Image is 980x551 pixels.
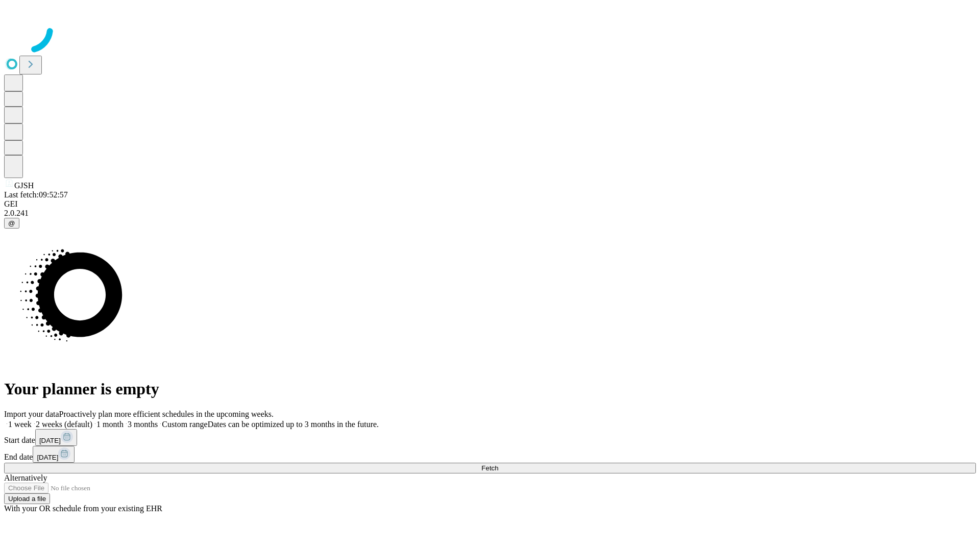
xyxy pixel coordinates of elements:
[4,190,68,199] span: Last fetch: 09:52:57
[35,429,77,446] button: [DATE]
[37,454,58,461] span: [DATE]
[208,420,379,429] span: Dates can be optimized up to 3 months in the future.
[4,410,59,418] span: Import your data
[4,446,976,463] div: End date
[8,420,32,429] span: 1 week
[162,420,207,429] span: Custom range
[4,199,976,209] div: GEI
[4,463,976,473] button: Fetch
[481,464,498,472] span: Fetch
[14,181,34,190] span: GJSH
[4,209,976,218] div: 2.0.241
[4,473,47,482] span: Alternatively
[4,218,19,229] button: @
[128,420,158,429] span: 3 months
[4,380,976,398] h1: Your planner is empty
[4,429,976,446] div: Start date
[4,504,162,513] span: With your OR schedule from your existing EHR
[33,446,75,463] button: [DATE]
[39,437,61,444] span: [DATE]
[36,420,92,429] span: 2 weeks (default)
[96,420,124,429] span: 1 month
[4,493,50,504] button: Upload a file
[8,219,15,227] span: @
[59,410,274,418] span: Proactively plan more efficient schedules in the upcoming weeks.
